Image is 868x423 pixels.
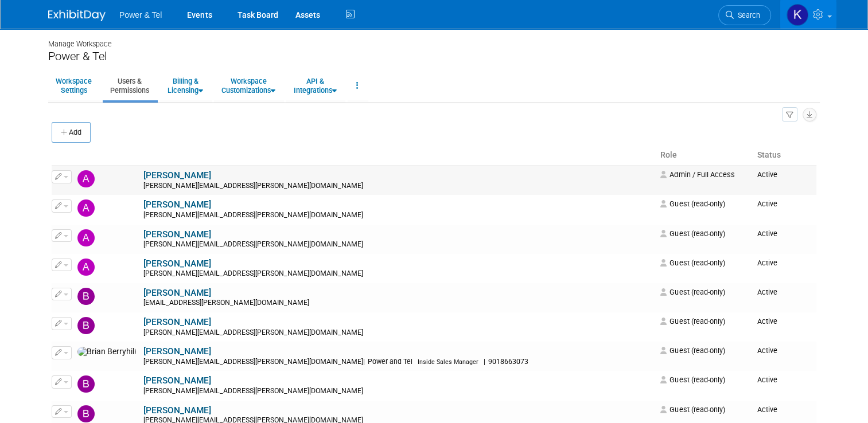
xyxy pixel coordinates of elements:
[660,170,734,179] span: Admin / Full Access
[77,288,95,305] img: Bill Rinehardt
[214,72,283,100] a: WorkspaceCustomizations
[484,358,485,366] span: |
[48,10,106,21] img: ExhibitDay
[143,170,211,181] a: [PERSON_NAME]
[485,358,532,366] span: 9018663073
[48,49,820,64] div: Power & Tel
[718,5,771,25] a: Search
[143,405,211,416] a: [PERSON_NAME]
[77,375,95,393] img: Brian Shaddock
[143,229,211,240] a: [PERSON_NAME]
[757,375,777,384] span: Active
[143,269,653,279] div: [PERSON_NAME][EMAIL_ADDRESS][PERSON_NAME][DOMAIN_NAME]
[656,146,753,165] th: Role
[365,358,416,366] span: Power and Tel
[660,258,725,267] span: Guest (read-only)
[757,229,777,238] span: Active
[143,299,653,308] div: [EMAIL_ADDRESS][PERSON_NAME][DOMAIN_NAME]
[77,405,95,422] img: Brian Wells
[77,347,136,357] img: Brian Berryhill
[757,199,777,208] span: Active
[143,288,211,298] a: [PERSON_NAME]
[143,358,653,367] div: [PERSON_NAME][EMAIL_ADDRESS][PERSON_NAME][DOMAIN_NAME]
[77,199,95,217] img: Anita Reid
[660,288,725,296] span: Guest (read-only)
[143,375,211,386] a: [PERSON_NAME]
[48,29,820,49] div: Manage Workspace
[143,317,211,327] a: [PERSON_NAME]
[143,258,211,269] a: [PERSON_NAME]
[143,346,211,357] a: [PERSON_NAME]
[660,346,725,355] span: Guest (read-only)
[757,405,777,414] span: Active
[787,4,808,26] img: Kelley Hood
[734,11,760,19] span: Search
[660,229,725,238] span: Guest (read-only)
[757,258,777,267] span: Active
[143,182,653,191] div: [PERSON_NAME][EMAIL_ADDRESS][PERSON_NAME][DOMAIN_NAME]
[77,317,95,334] img: Billy Webb
[143,387,653,396] div: [PERSON_NAME][EMAIL_ADDRESS][PERSON_NAME][DOMAIN_NAME]
[660,199,725,208] span: Guest (read-only)
[753,146,816,165] th: Status
[52,122,91,143] button: Add
[660,375,725,384] span: Guest (read-only)
[143,240,653,249] div: [PERSON_NAME][EMAIL_ADDRESS][PERSON_NAME][DOMAIN_NAME]
[757,288,777,296] span: Active
[757,346,777,355] span: Active
[418,358,478,366] span: Inside Sales Manager
[363,358,365,366] span: |
[48,72,99,100] a: WorkspaceSettings
[143,211,653,220] div: [PERSON_NAME][EMAIL_ADDRESS][PERSON_NAME][DOMAIN_NAME]
[757,317,777,326] span: Active
[660,317,725,326] span: Guest (read-only)
[160,72,211,100] a: Billing &Licensing
[757,170,777,179] span: Active
[103,72,157,100] a: Users &Permissions
[143,199,211,210] a: [PERSON_NAME]
[77,258,95,276] img: Annmarie Templeton
[119,10,162,19] span: Power & Tel
[660,405,725,414] span: Guest (read-only)
[143,328,653,338] div: [PERSON_NAME][EMAIL_ADDRESS][PERSON_NAME][DOMAIN_NAME]
[77,170,95,187] img: Alina Dorion
[286,72,344,100] a: API &Integrations
[77,229,95,246] img: Annette Bittner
